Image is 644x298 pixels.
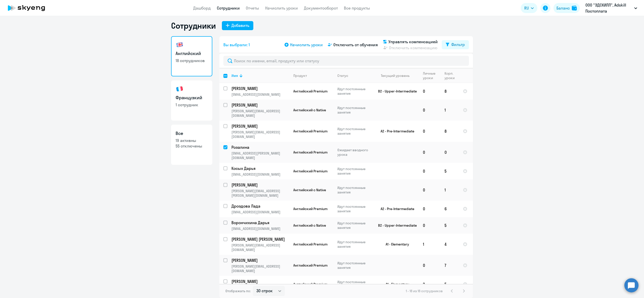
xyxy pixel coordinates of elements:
[419,83,440,100] td: 0
[337,204,372,213] p: Идут постоянные занятия
[231,258,288,263] p: [PERSON_NAME]
[293,73,333,78] div: Продукт
[337,73,372,78] div: Статус
[225,289,251,293] span: Отображать по:
[231,258,289,263] a: [PERSON_NAME]
[176,102,208,108] p: 1 сотрудник
[440,163,459,179] td: 5
[388,39,438,45] span: Управлять компенсацией
[419,255,440,276] td: 0
[290,42,323,48] span: Начислить уроки
[585,2,632,14] p: ООО "ЭДСКИЛЛ", Adskill Постоплата
[231,123,289,129] a: [PERSON_NAME]
[231,73,238,78] div: Имя
[440,255,459,276] td: 7
[419,121,440,142] td: 0
[419,234,440,255] td: 1
[440,100,459,121] td: 1
[231,102,288,108] p: [PERSON_NAME]
[372,83,419,100] td: B2 - Upper-Intermediate
[217,6,240,11] a: Сотрудники
[231,210,289,214] p: [EMAIL_ADDRESS][DOMAIN_NAME]
[337,148,372,157] p: Ожидает вводного урока
[231,86,288,91] p: [PERSON_NAME]
[440,121,459,142] td: 8
[419,163,440,179] td: 0
[176,130,208,137] h3: Все
[337,185,372,194] p: Идут постоянные занятия
[451,41,465,47] div: Фильтр
[231,144,289,150] a: Розалина
[293,108,326,112] span: Английский с Native
[381,73,410,78] div: Текущий уровень
[231,203,289,209] a: Дроздова Лада
[231,172,289,177] p: [EMAIL_ADDRESS][DOMAIN_NAME]
[231,86,289,91] a: [PERSON_NAME]
[337,73,348,78] div: Статус
[419,100,440,121] td: 0
[293,129,328,133] span: Английский Premium
[265,6,298,11] a: Начислить уроки
[337,167,372,176] p: Идут постоянные занятия
[337,261,372,270] p: Идут постоянные занятия
[171,80,212,121] a: Французкий1 сотрудник
[440,217,459,234] td: 5
[231,73,289,78] div: Имя
[376,73,419,78] div: Текущий уровень
[372,217,419,234] td: B2 - Upper-Intermediate
[231,144,288,150] p: Розалина
[337,240,372,249] p: Идут постоянные занятия
[193,6,211,11] a: Дашборд
[176,58,208,63] p: 18 сотрудников
[337,280,372,289] p: Идут постоянные занятия
[176,41,184,49] img: english
[176,143,208,149] p: 55 отключены
[521,3,537,13] button: RU
[440,276,459,292] td: 5
[344,6,370,11] a: Все продукты
[372,121,419,142] td: A2 - Pre-Intermediate
[246,6,259,11] a: Отчеты
[231,264,289,273] p: [PERSON_NAME][EMAIL_ADDRESS][DOMAIN_NAME]
[171,21,216,31] h1: Сотрудники
[419,201,440,217] td: 0
[423,71,437,80] div: Личные уроки
[440,201,459,217] td: 6
[293,188,326,192] span: Английский с Native
[231,151,289,160] p: [EMAIL_ADDRESS][PERSON_NAME][DOMAIN_NAME]
[423,71,440,80] div: Личные уроки
[176,94,208,101] h3: Французкий
[231,220,288,225] p: Ворончихина Дарья
[176,50,208,57] h3: Английский
[231,109,289,118] p: [PERSON_NAME][EMAIL_ADDRESS][DOMAIN_NAME]
[231,102,289,108] a: [PERSON_NAME]
[337,106,372,115] p: Идут постоянные занятия
[231,123,288,129] p: [PERSON_NAME]
[440,142,459,163] td: 0
[231,22,249,28] div: Добавить
[231,236,288,242] p: [PERSON_NAME] [PERSON_NAME]
[419,142,440,163] td: 0
[293,150,328,155] span: Английский Premium
[556,5,570,11] div: Баланс
[293,207,328,211] span: Английский Premium
[231,189,289,198] p: [PERSON_NAME][EMAIL_ADDRESS][PERSON_NAME][DOMAIN_NAME]
[231,236,289,242] a: [PERSON_NAME] [PERSON_NAME]
[372,234,419,255] td: A1 - Elementary
[445,71,455,80] div: Корп. уроки
[231,203,288,209] p: Дроздова Лада
[171,36,212,76] a: Английский18 сотрудников
[372,276,419,292] td: A1 - Elementary
[442,40,469,49] button: Фильтр
[293,73,307,78] div: Продукт
[231,279,288,284] p: [PERSON_NAME]
[231,243,289,252] p: [PERSON_NAME][EMAIL_ADDRESS][DOMAIN_NAME]
[293,242,328,246] span: Английский Premium
[231,220,289,225] a: Ворончихина Дарья
[176,85,184,93] img: french
[231,279,289,284] a: [PERSON_NAME]
[524,5,529,11] span: RU
[553,3,580,13] button: Балансbalance
[223,42,250,48] span: Вы выбрали: 1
